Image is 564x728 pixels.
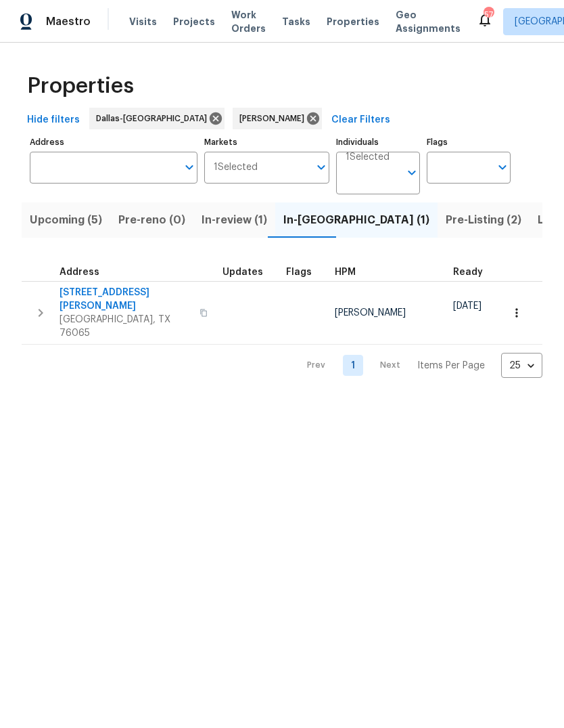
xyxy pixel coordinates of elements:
span: Tasks [282,17,310,26]
div: [PERSON_NAME] [233,108,322,129]
button: Open [312,158,331,177]
button: Hide filters [22,108,85,133]
span: Flags [286,267,312,277]
label: Address [30,138,197,146]
label: Flags [427,138,511,146]
span: Geo Assignments [396,8,461,35]
span: Projects [173,15,215,28]
span: Properties [327,15,379,28]
span: Upcoming (5) [30,211,102,230]
span: Properties [27,79,134,93]
span: Address [60,267,99,277]
span: [DATE] [453,301,481,311]
span: 1 Selected [346,152,390,163]
span: In-review (1) [202,211,267,230]
span: Dallas-[GEOGRAPHIC_DATA] [96,112,212,125]
span: Clear Filters [331,112,390,129]
span: Pre-Listing (2) [446,211,521,230]
span: Maestro [46,15,91,28]
span: Work Orders [231,8,266,35]
button: Open [180,158,199,177]
div: Earliest renovation start date (first business day after COE or Checkout) [453,267,495,277]
a: Goto page 1 [343,355,363,376]
span: Updates [222,267,263,277]
span: Ready [453,267,483,277]
span: [GEOGRAPHIC_DATA], TX 76065 [60,313,191,340]
div: Dallas-[GEOGRAPHIC_DATA] [89,108,225,129]
span: [PERSON_NAME] [335,308,406,318]
span: [STREET_ADDRESS][PERSON_NAME] [60,286,191,313]
span: HPM [335,267,356,277]
div: 25 [501,348,542,383]
label: Markets [204,138,330,146]
span: In-[GEOGRAPHIC_DATA] (1) [283,211,429,230]
button: Open [493,158,512,177]
div: 57 [484,8,493,22]
span: 1 Selected [214,162,258,173]
label: Individuals [336,138,420,146]
span: Pre-reno (0) [118,211,185,230]
span: Visits [129,15,157,28]
nav: Pagination Navigation [294,353,542,378]
p: Items Per Page [417,359,485,372]
button: Clear Filters [326,108,396,133]
span: Hide filters [27,112,80,129]
span: [PERSON_NAME] [239,112,310,125]
button: Open [402,163,421,182]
